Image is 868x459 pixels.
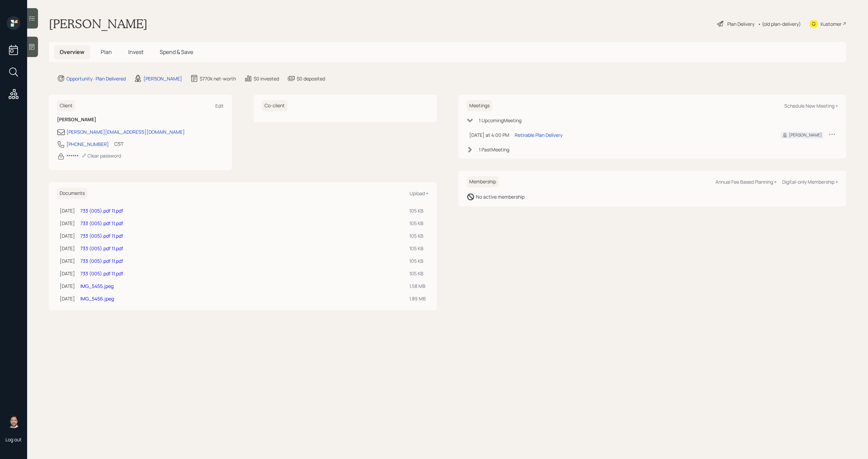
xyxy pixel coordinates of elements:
div: [PERSON_NAME] [143,75,182,82]
div: Upload + [410,190,429,197]
div: $770k net-worth [200,75,236,82]
a: 733 (005).pdf 11.pdf [80,245,123,252]
div: 105 KB [409,207,426,214]
div: 105 KB [409,220,426,227]
div: [DATE] [60,232,75,239]
div: Plan Delivery [727,20,754,27]
div: [DATE] [60,257,75,264]
div: Schedule New Meeting + [784,103,838,109]
div: [DATE] [60,245,75,252]
div: 105 KB [409,245,426,252]
div: $0 deposited [297,75,325,82]
h1: [PERSON_NAME] [49,16,147,31]
h6: [PERSON_NAME] [57,117,224,123]
div: [DATE] [60,282,75,290]
div: [DATE] [60,295,75,302]
div: Clear password [81,152,121,159]
h6: Client [57,100,75,111]
span: Invest [128,48,143,56]
h6: Documents [57,188,87,199]
div: $0 invested [254,75,279,82]
h6: Membership [467,176,499,187]
h6: Co-client [262,100,288,111]
div: Edit [215,103,224,109]
div: [DATE] [60,270,75,277]
div: [PERSON_NAME] [789,132,822,138]
img: michael-russo-headshot.png [7,415,20,428]
span: Overview [60,48,84,56]
a: 733 (005).pdf 11.pdf [80,207,123,214]
div: Opportunity · Plan Delivered [66,75,126,82]
div: Digital-only Membership + [782,179,838,185]
div: 105 KB [409,232,426,239]
div: 1.89 MB [409,295,426,302]
div: 1.58 MB [409,282,426,290]
div: [DATE] [60,207,75,214]
div: No active membership [476,193,525,200]
div: Annual Fee Based Planning + [715,179,777,185]
div: 105 KB [409,257,426,264]
a: 733 (005).pdf 11.pdf [80,233,123,239]
div: 105 KB [409,270,426,277]
a: IMG_5455.jpeg [80,283,114,289]
a: 733 (005).pdf 11.pdf [80,220,123,226]
div: • (old plan-delivery) [758,20,801,27]
div: Kustomer [821,20,842,27]
span: Spend & Save [160,48,193,56]
div: 1 Upcoming Meeting [479,117,521,124]
h6: Meetings [467,100,492,111]
div: [DATE] [60,220,75,227]
div: [DATE] at 4:00 PM [469,131,509,139]
span: Plan [101,48,112,56]
div: 1 Past Meeting [479,146,509,153]
div: Retirable Plan Delivery [515,131,563,139]
div: [PHONE_NUMBER] [66,141,109,148]
div: CST [114,140,123,147]
a: 733 (005).pdf 11.pdf [80,258,123,264]
div: Log out [5,436,22,443]
a: IMG_5456.jpeg [80,295,114,302]
div: [PERSON_NAME][EMAIL_ADDRESS][DOMAIN_NAME] [66,128,185,135]
a: 733 (005).pdf 11.pdf [80,270,123,277]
